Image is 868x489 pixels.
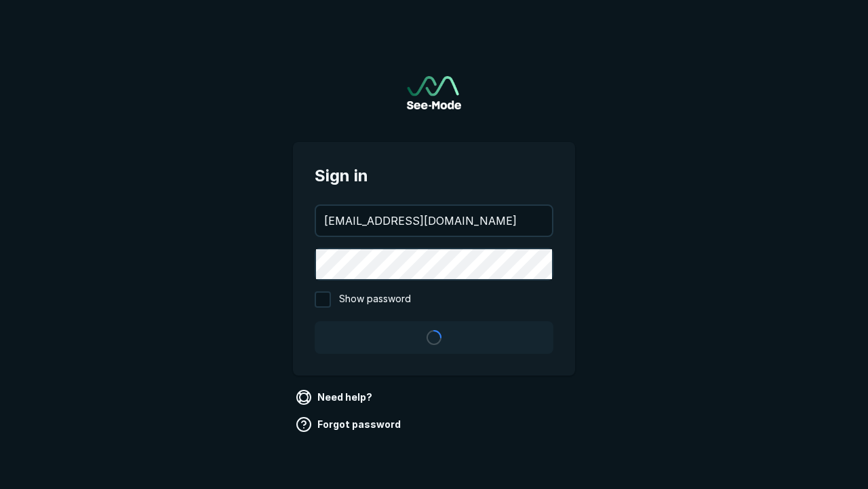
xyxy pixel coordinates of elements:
span: Sign in [315,164,553,188]
a: Forgot password [293,414,406,435]
a: Go to sign in [407,76,461,109]
input: your@email.com [316,206,552,236]
img: See-Mode Logo [407,76,461,109]
span: Show password [339,291,411,308]
a: Need help? [293,386,378,408]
